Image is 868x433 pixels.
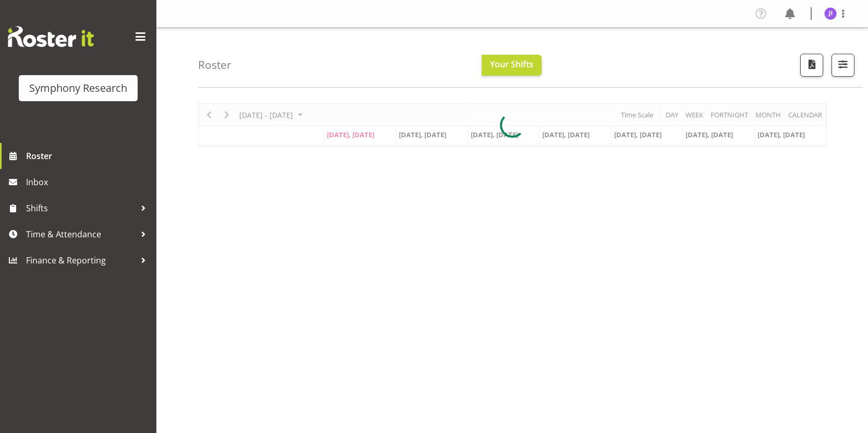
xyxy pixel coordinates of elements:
[8,26,94,47] img: Rosterit website logo
[490,58,533,70] span: Your Shifts
[29,80,127,96] div: Symphony Research
[482,55,542,76] button: Your Shifts
[198,59,231,71] h4: Roster
[26,226,136,242] span: Time & Attendance
[26,174,151,190] span: Inbox
[800,54,823,77] button: Download a PDF of the roster according to the set date range.
[26,148,151,164] span: Roster
[26,252,136,268] span: Finance & Reporting
[832,54,854,77] button: Filter Shifts
[26,200,136,216] span: Shifts
[824,7,837,20] img: jonathan-isidoro5583.jpg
